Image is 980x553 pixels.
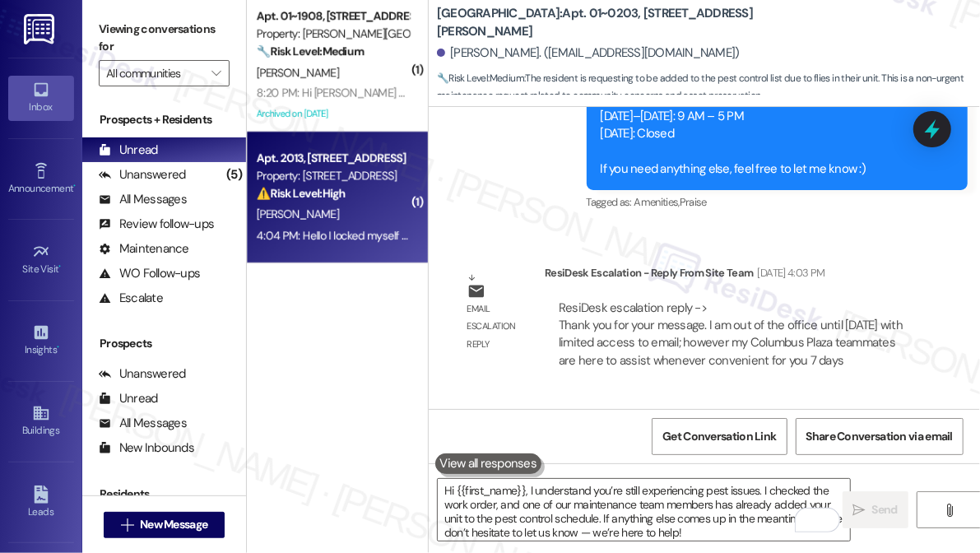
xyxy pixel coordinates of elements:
[99,439,194,457] div: New Inbounds
[559,300,903,369] div: ResiDesk escalation reply -> Thank you for your message. I am out of the office until [DATE] with...
[99,365,186,383] div: Unanswered
[99,216,214,233] div: Review follow-ups
[257,65,339,80] span: [PERSON_NAME]
[257,7,409,25] div: Apt. 01~1908, [STREET_ADDRESS][PERSON_NAME]
[872,501,898,518] span: Send
[806,428,953,445] span: Share Conversation via email
[437,44,740,62] div: [PERSON_NAME]. ([EMAIL_ADDRESS][DOMAIN_NAME])
[99,166,186,184] div: Unanswered
[8,238,74,282] a: Site Visit •
[257,26,409,43] div: Property: [PERSON_NAME][GEOGRAPHIC_DATA]
[99,390,158,407] div: Unread
[106,60,203,86] input: All communities
[257,86,572,100] div: 8:20 PM: Hi [PERSON_NAME] the 19th floor seems to be very cold!
[545,264,925,287] div: ResiDesk Escalation - Reply From Site Team
[680,195,707,209] span: Praise
[211,67,221,80] i: 
[662,428,776,445] span: Get Conversation Link
[59,261,62,272] span: •
[73,180,76,192] span: •
[257,167,409,184] div: Property: [STREET_ADDRESS]
[796,418,964,455] button: Share Conversation via email
[843,491,908,528] button: Send
[140,516,207,533] span: New Message
[99,265,200,282] div: WO Follow-ups
[99,290,163,307] div: Escalate
[587,190,968,214] div: Tagged as:
[437,72,524,85] strong: 🔧 Risk Level: Medium
[255,104,411,124] div: Archived on [DATE]
[257,44,364,58] strong: 🔧 Risk Level: Medium
[437,5,766,40] b: [GEOGRAPHIC_DATA]: Apt. 01~0203, [STREET_ADDRESS][PERSON_NAME]
[121,518,133,532] i: 
[8,76,74,120] a: Inbox
[82,111,246,128] div: Prospects + Residents
[8,481,74,525] a: Leads
[754,264,825,281] div: [DATE] 4:03 PM
[99,191,187,208] div: All Messages
[257,186,346,201] strong: ⚠️ Risk Level: High
[652,418,787,455] button: Get Conversation Link
[257,207,339,221] span: [PERSON_NAME]
[8,318,74,363] a: Insights •
[222,162,246,188] div: (5)
[634,195,680,209] span: Amenities ,
[82,486,246,503] div: Residents
[99,142,158,159] div: Unread
[104,512,225,538] button: New Message
[99,240,189,258] div: Maintenance
[438,479,850,541] textarea: To enrich screen reader interactions, please activate Accessibility in Grammarly extension settings
[24,14,58,44] img: ResiDesk Logo
[8,399,74,444] a: Buildings
[257,150,409,167] div: Apt. 2013, [STREET_ADDRESS]
[257,228,672,243] div: 4:04 PM: Hello I locked myself out of my apartment are you able to help me get back in
[467,300,532,353] div: Email escalation reply
[943,504,955,517] i: 
[852,504,865,517] i: 
[99,16,230,60] label: Viewing conversations for
[437,70,980,105] span: : The resident is requesting to be added to the pest control list due to flies in their unit. Thi...
[99,415,187,432] div: All Messages
[82,335,246,352] div: Prospects
[601,37,942,178] div: The Receiving Room will close at 5 PM [DATE]. Here's the full schedule of the Receiving Room for ...
[57,342,59,353] span: •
